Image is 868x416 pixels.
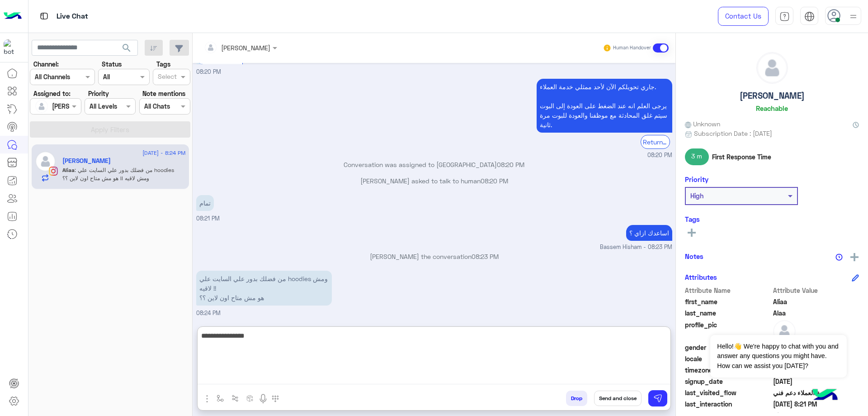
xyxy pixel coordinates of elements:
[116,40,138,59] button: search
[196,252,672,261] p: [PERSON_NAME] the conversation
[472,253,499,260] span: 08:23 PM
[102,59,122,69] label: Status
[35,100,48,113] img: defaultAdmin.png
[685,343,771,352] span: gender
[600,243,672,252] span: Bassem Hisham - 08:23 PM
[685,399,771,409] span: last_interaction
[88,89,109,98] label: Priority
[773,399,859,409] span: 2025-09-16T17:21:46.723Z
[196,215,220,222] span: 08:21 PM
[773,308,859,318] span: Alaa
[35,151,56,172] img: defaultAdmin.png
[33,59,59,69] label: Channel:
[228,391,243,406] button: Trigger scenario
[694,129,772,138] span: Subscription Date : [DATE]
[481,177,508,185] span: 08:20 PM
[773,377,859,386] span: 2025-09-16T17:18:15.941Z
[62,167,174,182] span: من فضلك بدور علي السايت علي hoodies ومش لاقيه !! هو مش متاح اون لاين ؟؟
[202,393,212,404] img: send attachment
[685,252,703,260] h6: Notes
[613,44,651,52] small: Human Handover
[62,157,111,165] h5: Aliaa Alaa
[685,286,771,295] span: Attribute Name
[685,273,717,281] h6: Attributes
[49,167,58,176] img: Instagram
[710,335,846,378] span: Hello!👋 We're happy to chat with you and answer any questions you might have. How can we assist y...
[740,91,805,101] h5: [PERSON_NAME]
[809,380,841,411] img: hulul-logo.png
[773,297,859,306] span: Aliaa
[641,135,670,149] div: Return to Bot
[196,271,332,306] p: 16/9/2025, 8:24 PM
[57,10,88,23] p: Live Chat
[537,79,672,133] p: 16/9/2025, 8:20 PM
[272,395,279,402] img: make a call
[653,394,662,403] img: send message
[38,10,50,22] img: tab
[685,215,859,223] h6: Tags
[196,160,672,169] p: Conversation was assigned to [GEOGRAPHIC_DATA]
[62,167,75,173] span: Aliaa
[685,388,771,397] span: last_visited_flow
[142,149,185,157] span: [DATE] - 8:24 PM
[848,11,859,22] img: profile
[142,89,185,98] label: Note mentions
[33,89,71,98] label: Assigned to:
[156,59,170,69] label: Tags
[685,354,771,363] span: locale
[594,391,642,406] button: Send and close
[626,225,672,241] p: 16/9/2025, 8:23 PM
[685,377,771,386] span: signup_date
[685,119,720,129] span: Unknown
[258,393,269,404] img: send voice note
[156,72,177,83] div: Select
[685,320,771,341] span: profile_pic
[4,7,22,26] img: Logo
[757,53,788,83] img: defaultAdmin.png
[566,391,587,406] button: Drop
[685,365,771,375] span: timezone
[685,308,771,318] span: last_name
[835,253,843,261] img: notes
[121,43,132,53] span: search
[497,161,524,168] span: 08:20 PM
[217,395,224,402] img: select flow
[685,175,708,183] h6: Priority
[213,391,228,406] button: select flow
[4,39,20,56] img: 713415422032625
[243,391,258,406] button: create order
[246,395,254,402] img: create order
[196,176,672,186] p: [PERSON_NAME] asked to talk to human
[773,286,859,295] span: Attribute Value
[779,11,790,22] img: tab
[196,195,214,211] p: 16/9/2025, 8:21 PM
[685,297,771,306] span: first_name
[712,152,771,162] span: First Response Time
[196,68,221,75] span: 08:20 PM
[685,148,709,165] span: 3 m
[647,151,672,160] span: 08:20 PM
[775,7,793,26] a: tab
[231,395,239,402] img: Trigger scenario
[804,11,815,22] img: tab
[30,121,190,138] button: Apply Filters
[718,7,769,26] a: Contact Us
[850,253,859,261] img: add
[756,104,788,112] h6: Reachable
[196,310,221,316] span: 08:24 PM
[773,388,859,397] span: خدمة العملاء دعم فني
